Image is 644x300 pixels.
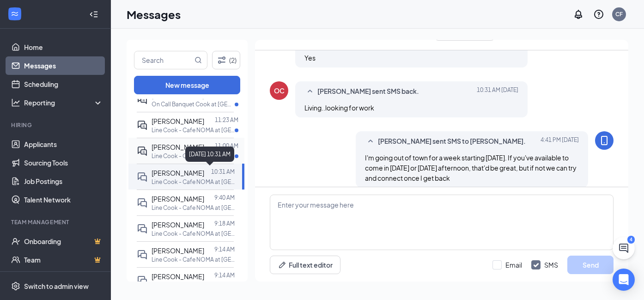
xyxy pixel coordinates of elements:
[573,9,584,20] svg: Notifications
[152,256,235,263] p: Line Cook - Cafe NOMA at [GEOGRAPHIC_DATA]
[215,142,238,150] p: 11:00 AM
[274,86,285,95] div: OC
[134,51,193,69] input: Search
[134,76,240,94] button: New message
[24,98,103,107] div: Reporting
[567,256,614,274] button: Send
[152,195,204,203] span: [PERSON_NAME]
[127,6,181,22] h1: Messages
[365,136,376,147] svg: SmallChevronUp
[627,236,635,244] div: 4
[618,243,629,254] svg: ChatActive
[24,251,103,269] a: TeamCrown
[24,269,103,288] a: DocumentsCrown
[185,147,234,162] div: [DATE] 10:31 AM
[317,86,419,97] span: [PERSON_NAME] sent SMS back.
[214,194,235,202] p: 9:40 AM
[615,10,623,18] div: CF
[152,178,235,186] p: Line Cook - Cafe NOMA at [GEOGRAPHIC_DATA]
[593,9,604,20] svg: QuestionInfo
[152,169,204,177] span: [PERSON_NAME]
[378,136,526,147] span: [PERSON_NAME] sent SMS to [PERSON_NAME].
[214,271,235,279] p: 9:14 AM
[599,135,610,146] svg: MobileSms
[137,249,148,260] svg: DoubleChat
[137,94,148,105] svg: ActiveDoubleChat
[152,230,235,238] p: Line Cook - Cafe NOMA at [GEOGRAPHIC_DATA]
[214,220,235,227] p: 9:18 AM
[152,126,235,134] p: Line Cook - Cafe NOMA at [GEOGRAPHIC_DATA]
[24,190,103,209] a: Talent Network
[152,143,204,151] span: [PERSON_NAME]
[24,282,89,291] div: Switch to admin view
[24,135,103,153] a: Applicants
[24,232,103,251] a: OnboardingCrown
[211,168,235,176] p: 10:31 AM
[24,56,103,75] a: Messages
[11,282,20,291] svg: Settings
[152,204,235,212] p: Line Cook - Cafe NOMA at [GEOGRAPHIC_DATA]
[11,218,101,226] div: Team Management
[137,146,148,157] svg: ActiveDoubleChat
[152,272,204,281] span: [PERSON_NAME]
[137,120,148,131] svg: ActiveDoubleChat
[270,256,340,274] button: Full text editorPen
[24,75,103,93] a: Scheduling
[216,55,227,66] svg: Filter
[214,245,235,253] p: 9:14 AM
[613,269,635,291] div: Open Intercom Messenger
[152,100,235,108] p: On Call Banquet Cook at [GEOGRAPHIC_DATA]
[137,171,148,183] svg: DoubleChat
[194,56,202,64] svg: MagnifyingGlass
[152,246,204,255] span: [PERSON_NAME]
[137,275,148,286] svg: DoubleChat
[477,86,518,97] span: [DATE] 10:31 AM
[24,153,103,172] a: Sourcing Tools
[152,152,235,160] p: Line Cook - Cafe NOMA at [GEOGRAPHIC_DATA]
[304,54,316,62] span: Yes
[541,136,579,147] span: [DATE] 4:41 PM
[137,197,148,208] svg: DoubleChat
[365,153,577,182] span: I'm going out of town for a week starting [DATE]. If you've available to come in [DATE] or [DATE]...
[152,220,204,229] span: [PERSON_NAME]
[24,172,103,190] a: Job Postings
[137,223,148,234] svg: DoubleChat
[215,116,238,124] p: 11:23 AM
[89,10,98,19] svg: Collapse
[304,86,316,97] svg: SmallChevronUp
[11,121,101,129] div: Hiring
[212,51,240,69] button: Filter (2)
[10,9,19,18] svg: WorkstreamLogo
[152,117,204,125] span: [PERSON_NAME]
[278,260,287,269] svg: Pen
[11,98,20,107] svg: Analysis
[304,104,374,112] span: Living..looking for work
[24,38,103,56] a: Home
[613,237,635,259] button: ChatActive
